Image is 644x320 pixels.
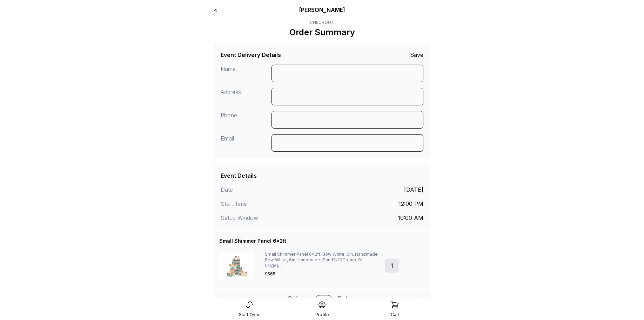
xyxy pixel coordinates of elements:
[257,6,387,14] div: [PERSON_NAME]
[288,294,310,303] span: Delivery
[398,200,423,208] div: 12:00 PM
[404,185,423,194] div: [DATE]
[214,6,217,13] a: <
[221,200,322,208] div: Start Time
[221,65,271,82] div: Name
[338,294,356,303] span: Pickup
[410,51,423,59] div: Save
[315,312,329,318] div: Profile
[219,252,254,279] img: Design with add-ons
[391,312,399,318] div: Cart
[221,171,257,180] div: Event Details
[221,214,322,222] div: Setup Window
[221,185,322,194] div: Date
[221,134,271,152] div: Email
[239,312,260,318] div: Start Over
[289,20,355,25] div: Checkout
[219,237,286,244] div: Small Shimmer Panel 6x2ft
[265,271,379,277] div: $565
[398,214,423,222] div: 10:00 AM
[289,27,355,38] p: Order Summary
[265,252,379,268] div: Small Shimmer Panel 6x2ft, Bow White, 6in, Handmade Bow White, 6in, Handmade (Sand%20Cream-8-Larg...
[221,111,271,129] div: Phone
[221,51,281,59] div: Event Delivery Details
[221,88,271,105] div: Address
[385,259,399,273] div: 1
